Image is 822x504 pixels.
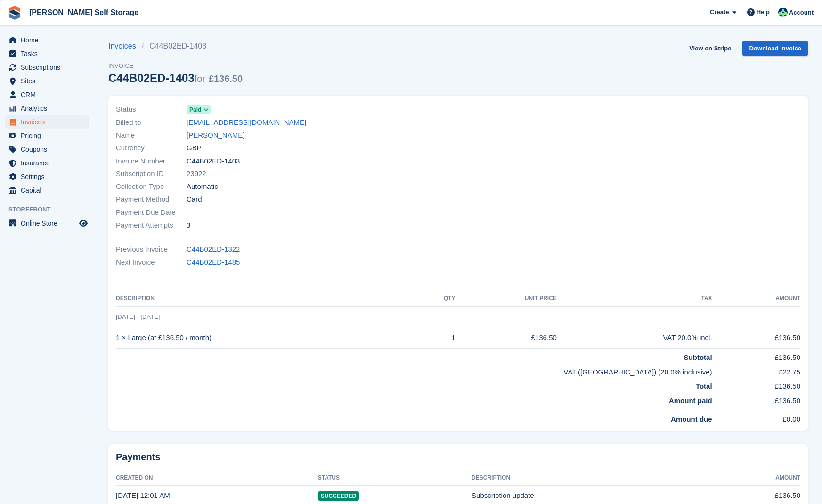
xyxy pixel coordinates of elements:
[78,218,89,229] a: Preview store
[8,6,22,20] img: stora-icon-8386f47178a22dfd0bd8f6a31ec36ba5ce8667c1dd55bd0f319d3a0aa187defe.svg
[187,181,218,192] span: Automatic
[669,397,712,405] strong: Amount paid
[318,491,359,501] span: Succeeded
[116,130,187,141] span: Name
[705,471,800,486] th: Amount
[419,327,456,349] td: 1
[116,194,187,205] span: Payment Method
[116,169,187,179] span: Subscription ID
[189,106,201,114] span: Paid
[116,181,187,192] span: Collection Type
[5,184,89,197] a: menu
[5,217,89,230] a: menu
[116,471,318,486] th: Created On
[712,327,800,349] td: £136.50
[116,156,187,167] span: Invoice Number
[21,217,77,230] span: Online Store
[25,5,142,20] a: [PERSON_NAME] Self Storage
[21,143,77,156] span: Coupons
[5,115,89,129] a: menu
[116,291,419,306] th: Description
[778,8,788,17] img: Dafydd Pritchard
[5,88,89,101] a: menu
[116,117,187,128] span: Billed to
[5,74,89,88] a: menu
[8,205,94,214] span: Storefront
[21,156,77,170] span: Insurance
[5,61,89,74] a: menu
[187,156,240,167] span: C44B02ED-1403
[209,73,243,84] span: £136.50
[710,8,729,17] span: Create
[712,291,800,306] th: Amount
[696,382,712,390] strong: Total
[187,143,202,154] span: GBP
[5,47,89,60] a: menu
[108,72,243,84] div: C44B02ED-1403
[21,115,77,129] span: Invoices
[187,169,206,179] a: 23922
[116,220,187,231] span: Payment Attempts
[108,61,243,71] span: Invoice
[116,327,419,349] td: 1 × Large (at £136.50 / month)
[108,41,142,52] a: Invoices
[116,207,187,218] span: Payment Due Date
[671,415,712,423] strong: Amount due
[116,244,187,255] span: Previous Invoice
[187,104,211,115] a: Paid
[5,33,89,47] a: menu
[116,104,187,115] span: Status
[21,61,77,74] span: Subscriptions
[187,220,190,231] span: 3
[108,41,243,52] nav: breadcrumbs
[557,333,712,343] div: VAT 20.0% incl.
[419,291,456,306] th: QTY
[187,257,240,268] a: C44B02ED-1485
[21,129,77,142] span: Pricing
[5,129,89,142] a: menu
[5,143,89,156] a: menu
[456,327,557,349] td: £136.50
[5,102,89,115] a: menu
[21,88,77,101] span: CRM
[187,194,202,205] span: Card
[116,257,187,268] span: Next Invoice
[557,291,712,306] th: Tax
[187,130,244,141] a: [PERSON_NAME]
[21,170,77,183] span: Settings
[5,156,89,170] a: menu
[187,117,306,128] a: [EMAIL_ADDRESS][DOMAIN_NAME]
[684,353,712,361] strong: Subtotal
[472,471,705,486] th: Description
[456,291,557,306] th: Unit Price
[195,73,205,84] span: for
[116,363,712,378] td: VAT ([GEOGRAPHIC_DATA]) (20.0% inclusive)
[21,102,77,115] span: Analytics
[21,74,77,88] span: Sites
[757,8,770,17] span: Help
[712,363,800,378] td: £22.75
[742,41,808,56] a: Download Invoice
[116,143,187,154] span: Currency
[318,471,472,486] th: Status
[5,170,89,183] a: menu
[187,244,240,255] a: C44B02ED-1322
[116,451,800,463] h2: Payments
[21,33,77,47] span: Home
[712,377,800,392] td: £136.50
[116,491,170,499] time: 2024-01-26 00:01:49 UTC
[789,8,814,17] span: Account
[116,313,160,320] span: [DATE] - [DATE]
[21,47,77,60] span: Tasks
[21,184,77,197] span: Capital
[685,41,735,56] a: View on Stripe
[712,392,800,410] td: -£136.50
[712,410,800,425] td: £0.00
[712,349,800,363] td: £136.50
